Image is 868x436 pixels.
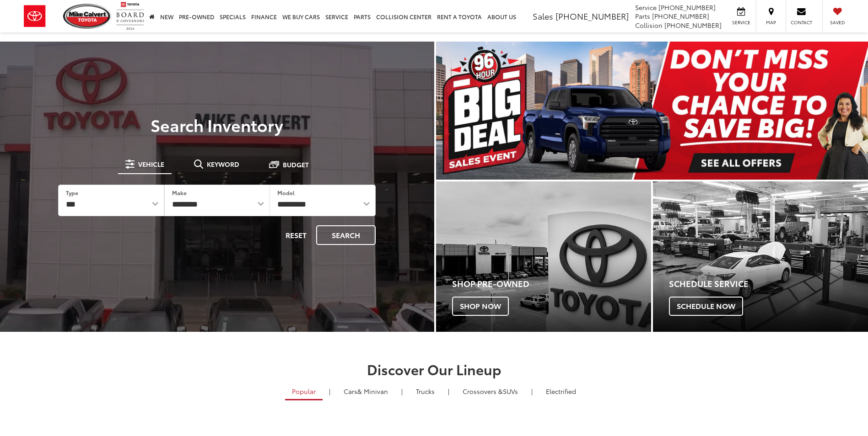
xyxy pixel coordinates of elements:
button: Search [316,225,376,245]
a: Electrified [539,383,583,399]
h4: Schedule Service [669,279,868,288]
button: Reset [278,225,314,245]
span: Schedule Now [669,297,743,316]
span: Vehicle [138,161,164,167]
span: & Minivan [357,387,388,396]
span: Map [761,19,781,26]
span: Saved [827,19,847,26]
a: Popular [285,383,323,400]
li: | [446,387,452,396]
label: Make [172,189,187,197]
a: Trucks [409,383,442,399]
a: SUVs [456,383,525,399]
span: [PHONE_NUMBER] [664,21,722,30]
span: Collision [635,21,663,30]
a: Shop Pre-Owned Shop Now [436,181,651,332]
a: Schedule Service Schedule Now [653,181,868,332]
span: Keyword [207,161,239,167]
div: Toyota [653,181,868,332]
h3: Search Inventory [38,116,396,134]
div: Toyota [436,181,651,332]
li: | [327,387,333,396]
span: Service [635,3,657,12]
span: [PHONE_NUMBER] [658,3,716,12]
span: Budget [283,161,309,168]
label: Model [277,189,295,197]
span: Crossovers & [463,387,503,396]
span: Contact [791,19,812,26]
li: | [529,387,535,396]
label: Type [66,189,78,197]
img: Mike Calvert Toyota [63,4,112,29]
span: [PHONE_NUMBER] [555,10,629,22]
h2: Discover Our Lineup [112,362,757,377]
span: Sales [533,10,553,22]
li: | [399,387,405,396]
span: [PHONE_NUMBER] [652,11,709,21]
span: Shop Now [452,297,509,316]
a: Cars [337,383,395,399]
span: Parts [635,11,650,21]
h4: Shop Pre-Owned [452,279,651,288]
span: Service [731,19,751,26]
